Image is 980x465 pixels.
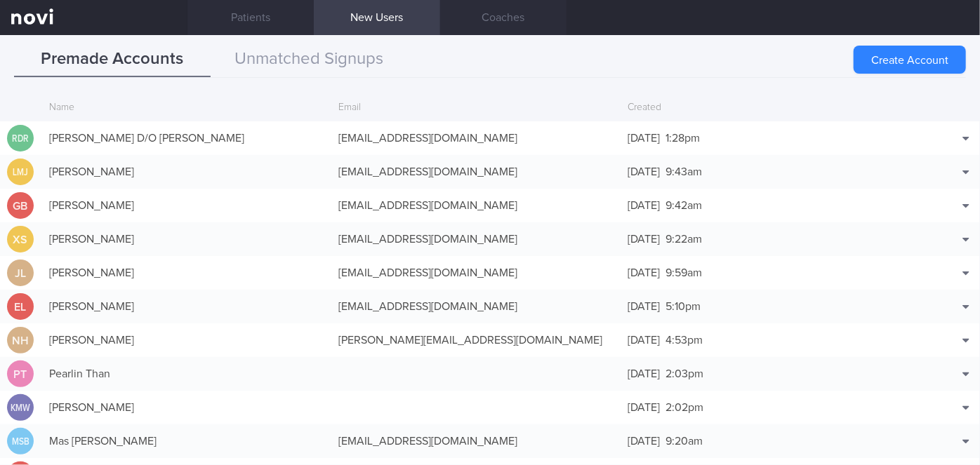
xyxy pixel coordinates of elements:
[7,260,34,287] div: JL
[211,42,407,77] button: Unmatched Signups
[7,327,34,354] div: NH
[628,200,660,211] span: [DATE]
[628,301,660,312] span: [DATE]
[666,335,703,346] span: 4:53pm
[628,133,660,144] span: [DATE]
[666,402,703,413] span: 2:02pm
[666,436,703,447] span: 9:20am
[628,166,660,177] span: [DATE]
[9,159,32,186] div: LMJ
[666,133,700,144] span: 1:28pm
[331,124,621,152] div: [EMAIL_ADDRESS][DOMAIN_NAME]
[666,301,701,312] span: 5:10pm
[331,225,621,253] div: [EMAIL_ADDRESS][DOMAIN_NAME]
[7,360,34,388] div: PT
[666,200,702,211] span: 9:42am
[42,292,331,321] div: [PERSON_NAME]
[9,394,32,422] div: KMW
[331,158,621,186] div: [EMAIL_ADDRESS][DOMAIN_NAME]
[42,191,331,220] div: [PERSON_NAME]
[42,225,331,253] div: [PERSON_NAME]
[331,326,621,354] div: [PERSON_NAME][EMAIL_ADDRESS][DOMAIN_NAME]
[628,267,660,278] span: [DATE]
[42,124,331,152] div: [PERSON_NAME] D/O [PERSON_NAME]
[42,326,331,354] div: [PERSON_NAME]
[42,158,331,186] div: [PERSON_NAME]
[628,335,660,346] span: [DATE]
[9,125,32,152] div: RDR
[628,436,660,447] span: [DATE]
[628,402,660,413] span: [DATE]
[666,368,703,379] span: 2:03pm
[42,427,331,455] div: Mas [PERSON_NAME]
[628,368,660,379] span: [DATE]
[331,427,621,455] div: [EMAIL_ADDRESS][DOMAIN_NAME]
[331,292,621,321] div: [EMAIL_ADDRESS][DOMAIN_NAME]
[9,428,32,455] div: MSB
[331,191,621,220] div: [EMAIL_ADDRESS][DOMAIN_NAME]
[331,95,621,121] div: Email
[666,267,702,278] span: 9:59am
[42,360,331,388] div: Pearlin Than
[621,95,910,121] div: Created
[7,293,34,321] div: EL
[331,259,621,287] div: [EMAIL_ADDRESS][DOMAIN_NAME]
[14,42,211,77] button: Premade Accounts
[7,192,34,220] div: GB
[7,226,34,253] div: XS
[854,46,966,74] button: Create Account
[666,166,702,177] span: 9:43am
[628,234,660,245] span: [DATE]
[42,95,331,121] div: Name
[666,234,702,245] span: 9:22am
[42,259,331,287] div: [PERSON_NAME]
[42,393,331,422] div: [PERSON_NAME]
